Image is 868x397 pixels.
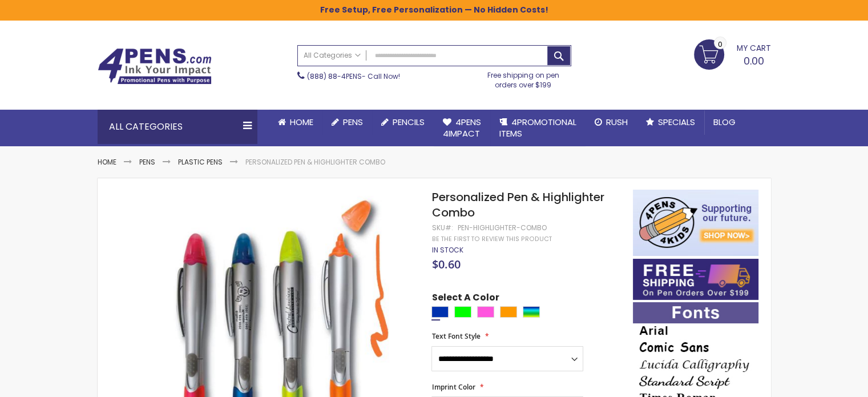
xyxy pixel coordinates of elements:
[606,116,628,128] span: Rush
[98,157,116,167] a: Home
[633,259,758,300] img: Free shipping on orders over $199
[290,116,313,128] span: Home
[307,71,362,81] a: (888) 88-4PENS
[658,116,695,128] span: Specials
[431,235,551,243] a: Be the first to review this product
[704,110,745,135] a: Blog
[98,110,257,144] div: All Categories
[139,157,155,167] a: Pens
[637,110,704,135] a: Specials
[431,246,463,255] div: Availability
[713,116,736,128] span: Blog
[454,306,471,318] div: Lime Green
[98,48,212,85] img: 4Pens Custom Pens and Promotional Products
[431,291,499,307] span: Select A Color
[457,223,546,232] div: PEN-HIGHLIGHTER-COMBO
[477,306,494,318] div: Pink
[178,157,223,167] a: Plastic Pens
[499,116,576,139] span: 4PROMOTIONAL ITEMS
[372,110,434,135] a: Pencils
[744,54,764,68] span: 0.00
[431,382,475,392] span: Imprint Color
[633,190,758,256] img: 4pens 4 kids
[431,331,480,341] span: Text Font Style
[431,189,604,220] span: Personalized Pen & Highlighter Combo
[431,245,463,255] span: In stock
[586,110,637,135] a: Rush
[523,306,540,318] div: Assorted
[269,110,322,135] a: Home
[343,116,363,128] span: Pens
[307,71,400,81] span: - Call Now!
[431,223,453,232] strong: SKU
[245,158,385,167] li: Personalized Pen & Highlighter Combo
[718,39,722,50] span: 0
[322,110,372,135] a: Pens
[431,306,449,318] div: Blue
[443,116,481,139] span: 4Pens 4impact
[475,66,571,89] div: Free shipping on pen orders over $199
[434,110,490,147] a: 4Pens4impact
[500,306,517,318] div: Orange
[431,256,460,272] span: $0.60
[304,51,361,60] span: All Categories
[298,46,366,65] a: All Categories
[490,110,586,147] a: 4PROMOTIONALITEMS
[393,116,425,128] span: Pencils
[694,39,771,68] a: 0.00 0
